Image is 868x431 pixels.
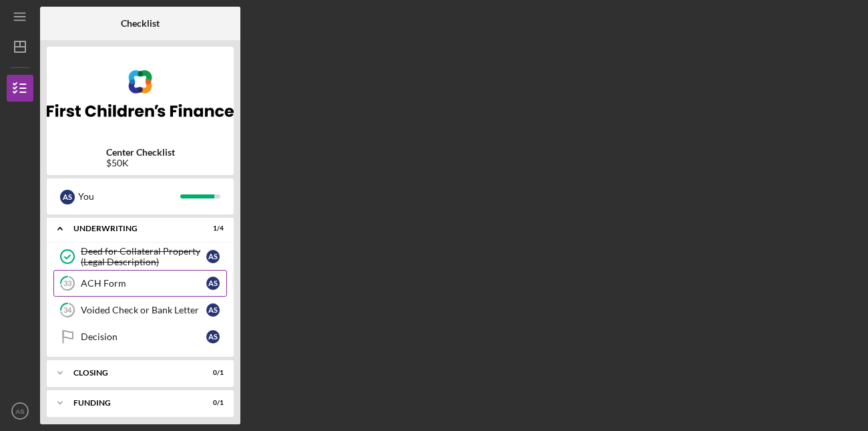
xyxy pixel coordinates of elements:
div: A S [206,330,220,343]
div: CLOSING [73,369,190,377]
a: 33ACH FormAS [53,270,227,297]
text: AS [16,408,25,415]
a: Deed for Collateral Property (Legal Description)AS [53,243,227,270]
div: A S [60,190,75,204]
div: 0 / 1 [200,399,224,407]
div: UNDERWRITING [73,225,190,233]
tspan: 33 [63,279,71,288]
a: DecisionAS [53,323,227,350]
b: Center Checklist [106,147,175,158]
div: Funding [73,399,190,407]
div: 1 / 4 [200,225,224,233]
img: Product logo [47,53,234,134]
button: AS [7,398,33,424]
div: $50K [106,158,175,168]
b: Checklist [121,18,160,29]
div: A S [206,250,220,263]
div: ACH Form [81,278,206,289]
div: A S [206,303,220,317]
div: Voided Check or Bank Letter [81,305,206,315]
div: A S [206,277,220,290]
div: Deed for Collateral Property (Legal Description) [81,246,206,267]
div: You [78,185,180,208]
div: Decision [81,331,206,342]
div: 0 / 1 [200,369,224,377]
a: 34Voided Check or Bank LetterAS [53,297,227,323]
tspan: 34 [63,306,72,315]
